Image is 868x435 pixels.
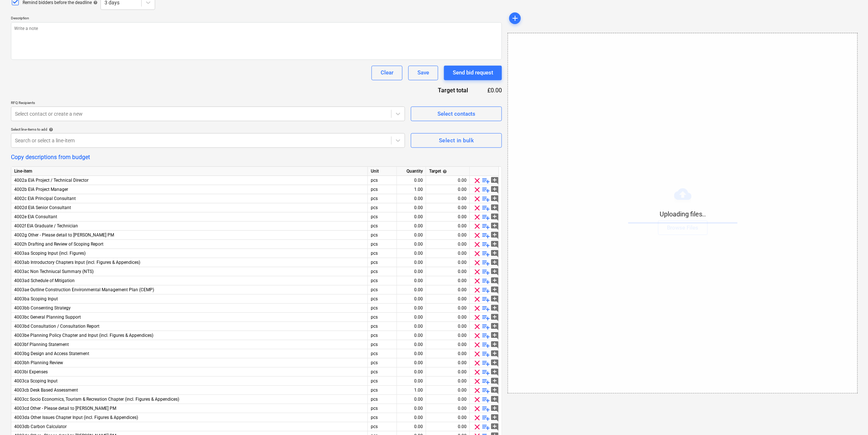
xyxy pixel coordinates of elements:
[429,276,467,285] div: 0.00
[400,304,423,313] div: 0.00
[400,212,423,222] div: 0.00
[400,358,423,367] div: 0.00
[400,240,423,249] div: 0.00
[429,386,467,395] div: 0.00
[368,212,397,222] div: pcs
[490,423,499,431] span: add_comment
[400,404,423,413] div: 0.00
[490,258,499,267] span: add_comment
[473,386,482,395] span: clear
[368,185,397,194] div: pcs
[14,269,94,274] span: 4003ac Non Techniucal Summary (NTS)
[482,195,490,203] span: playlist_add
[473,258,482,267] span: clear
[411,107,502,121] button: Select contacts
[429,395,467,404] div: 0.00
[368,267,397,276] div: pcs
[473,377,482,386] span: clear
[429,367,467,377] div: 0.00
[482,295,490,304] span: playlist_add
[482,359,490,367] span: playlist_add
[482,176,490,185] span: playlist_add
[473,413,482,422] span: clear
[429,222,467,231] div: 0.00
[482,313,490,322] span: playlist_add
[490,231,499,240] span: add_comment
[14,378,58,384] span: 4003ca Scoping Input
[429,349,467,358] div: 0.00
[473,340,482,349] span: clear
[368,404,397,413] div: pcs
[482,368,490,377] span: playlist_add
[368,295,397,304] div: pcs
[473,322,482,331] span: clear
[381,68,393,77] div: Clear
[14,178,89,183] span: 4002a EIA Project / Technical Director
[14,388,78,393] span: 4003cb Desk Based Assessment
[429,212,467,222] div: 0.00
[473,395,482,404] span: clear
[400,176,423,185] div: 0.00
[14,296,58,301] span: 4003ba Scoping Input
[441,169,447,174] span: help
[490,295,499,304] span: add_comment
[429,231,467,240] div: 0.00
[411,133,502,148] button: Select in bulk
[429,176,467,185] div: 0.00
[429,322,467,331] div: 0.00
[482,322,490,331] span: playlist_add
[400,322,423,331] div: 0.00
[482,386,490,395] span: playlist_add
[14,397,179,402] span: 4003cc Socio Economics, Tourism & Recreation Chapter (incl. Figures & Appendices)
[473,185,482,194] span: clear
[473,368,482,377] span: clear
[439,136,474,145] div: Select in bulk
[482,258,490,267] span: playlist_add
[14,214,57,219] span: 4002e EIA Consultant
[482,286,490,295] span: playlist_add
[400,422,423,431] div: 0.00
[14,406,116,411] span: 4003cd Other - Please detail to Galileo PM
[14,333,153,338] span: 4003be Planning Policy Chapter and Input (incl. Figures & Appendices)
[368,203,397,212] div: pcs
[511,14,519,23] span: add
[490,249,499,258] span: add_comment
[14,287,154,292] span: 4003ae Outline Construction Environmental Management Plan (CEMP)
[444,66,502,80] button: Send bid request
[473,304,482,313] span: clear
[490,204,499,212] span: add_comment
[400,377,423,386] div: 0.00
[429,404,467,413] div: 0.00
[368,285,397,295] div: pcs
[368,313,397,322] div: pcs
[482,222,490,231] span: playlist_add
[368,249,397,258] div: pcs
[473,204,482,212] span: clear
[473,286,482,295] span: clear
[473,222,482,231] span: clear
[400,258,423,267] div: 0.00
[482,267,490,276] span: playlist_add
[368,386,397,395] div: pcs
[14,196,76,201] span: 4002c EIA Principal Consultant
[400,395,423,404] div: 0.00
[480,86,502,95] div: £0.00
[368,331,397,340] div: pcs
[482,395,490,404] span: playlist_add
[14,305,71,311] span: 4003bb Consenting Strategy
[482,350,490,358] span: playlist_add
[453,68,493,77] div: Send bid request
[11,167,368,176] div: Line-item
[400,313,423,322] div: 0.00
[368,194,397,203] div: pcs
[473,277,482,285] span: clear
[14,187,68,192] span: 4002b EIA Project Manager
[11,127,405,132] div: Select line-items to add
[429,413,467,422] div: 0.00
[14,424,67,429] span: 4003db Carbon Calculator
[429,358,467,367] div: 0.00
[490,286,499,295] span: add_comment
[429,304,467,313] div: 0.00
[473,213,482,222] span: clear
[482,377,490,386] span: playlist_add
